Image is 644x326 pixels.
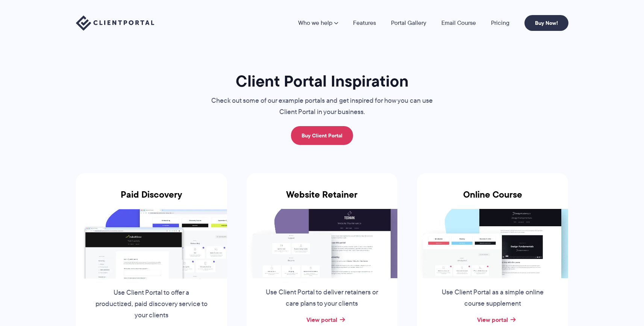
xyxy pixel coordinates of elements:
p: Use Client Portal to deliver retainers or care plans to your clients [265,287,379,309]
p: Use Client Portal to offer a productized, paid discovery service to your clients [94,287,209,321]
a: Who we help [298,20,338,26]
a: View portal [477,315,508,324]
h3: Website Retainer [247,189,398,209]
p: Check out some of our example portals and get inspired for how you can use Client Portal in your ... [196,95,448,118]
a: Buy Now! [524,15,568,31]
h3: Paid Discovery [76,189,227,209]
p: Use Client Portal as a simple online course supplement [435,287,550,309]
h3: Online Course [417,189,568,209]
a: Pricing [491,20,509,26]
a: Features [353,20,376,26]
a: Email Course [441,20,476,26]
a: Buy Client Portal [291,126,353,145]
h1: Client Portal Inspiration [196,71,448,91]
a: View portal [306,315,337,324]
a: Portal Gallery [391,20,426,26]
